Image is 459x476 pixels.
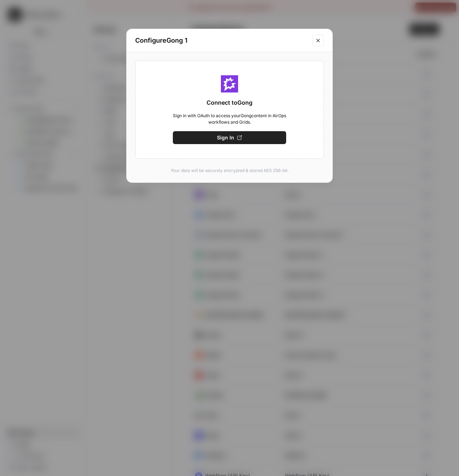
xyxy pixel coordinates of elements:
button: Close modal [312,35,324,46]
button: Sign In [173,131,286,144]
span: Sign In [217,134,234,141]
span: Connect to Gong [207,98,252,107]
h2: Configure Gong 1 [135,35,308,46]
span: Sign in with OAuth to access your Gong content in AirOps workflows and Grids. [173,113,286,125]
img: Gong [221,75,238,92]
p: Your data will be securely encrypted & stored AES 256-bit. [135,167,324,174]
